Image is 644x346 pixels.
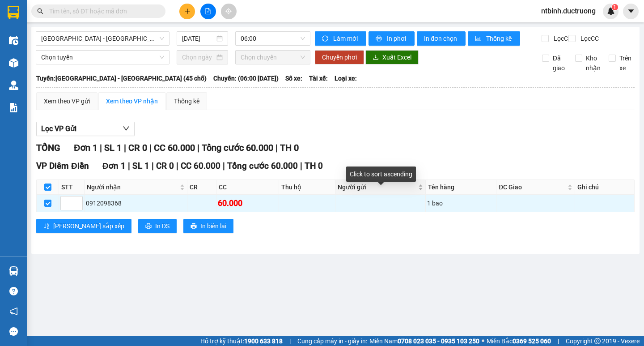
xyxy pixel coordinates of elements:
button: aim [221,4,237,19]
span: aim [225,8,232,14]
img: logo-vxr [8,6,19,19]
span: Thống kê [486,34,513,43]
span: Lọc VP Gửi [41,123,76,134]
span: TH 0 [305,161,323,171]
span: message [9,327,18,336]
span: Chọn chuyến [241,51,305,64]
span: Tổng cước 60.000 [227,161,298,171]
span: VP Diêm Điền [36,161,89,171]
div: 1 bao [427,198,495,208]
div: Xem theo VP nhận [106,96,158,106]
sup: 1 [612,4,618,10]
span: Chuyến: (06:00 [DATE]) [213,73,279,83]
span: | [275,142,278,153]
span: SL 1 [132,161,149,171]
span: Tài xế: [309,73,328,83]
th: CR [187,180,216,195]
span: | [124,142,126,153]
span: | [223,161,225,171]
span: ⚪️ [482,339,484,343]
span: Chọn tuyến [41,51,164,64]
span: In đơn chọn [424,34,458,43]
span: CC 60.000 [181,161,220,171]
button: Lọc VP Gửi [36,122,135,136]
button: bar-chartThống kê [468,31,520,46]
span: file-add [205,8,211,14]
th: Ghi chú [575,180,635,195]
span: Làm mới [333,34,359,43]
span: Gửi [7,36,16,43]
button: plus [179,4,195,19]
span: [PERSON_NAME] sắp xếp [53,221,124,231]
span: - [28,60,70,68]
span: sort-ascending [43,223,50,230]
div: 60.000 [218,197,277,209]
span: 14 [PERSON_NAME], [PERSON_NAME] [26,32,110,56]
span: sync [322,35,330,43]
strong: CÔNG TY VẬN TẢI ĐỨC TRƯỞNG [19,5,115,12]
input: Chọn ngày [182,52,215,62]
button: Chuyển phơi [315,50,364,64]
span: down [123,125,130,132]
img: icon-new-feature [607,7,615,15]
span: printer [145,223,152,230]
span: SL 1 [104,142,122,153]
span: | [558,336,559,346]
input: Tìm tên, số ĐT hoặc mã đơn [49,6,155,16]
span: In phơi [387,34,407,43]
span: Kho nhận [582,53,604,73]
span: caret-down [627,7,635,15]
span: Tổng cước 60.000 [202,142,273,153]
span: | [149,142,152,153]
span: Cung cấp máy in - giấy in: [297,336,367,346]
span: CC 60.000 [154,142,195,153]
button: sort-ascending[PERSON_NAME] sắp xếp [36,219,131,233]
span: In DS [155,221,169,231]
span: question-circle [9,287,18,295]
div: Xem theo VP gửi [44,96,90,106]
span: CR 0 [156,161,174,171]
strong: HOTLINE : [52,13,82,20]
span: Hà Nội - Thái Thụy (45 chỗ) [41,32,164,45]
button: printerIn biên lai [183,219,233,233]
span: printer [191,223,197,230]
button: downloadXuất Excel [365,50,419,64]
input: 14/08/2025 [182,34,215,43]
button: printerIn DS [138,219,177,233]
button: syncLàm mới [315,31,366,46]
span: Xuất Excel [382,52,411,62]
th: STT [59,180,85,195]
span: Người nhận [87,182,178,192]
button: printerIn phơi [369,31,415,46]
span: 06:00 [241,32,305,45]
th: CC [216,180,279,195]
span: notification [9,307,18,316]
span: ĐC Giao [499,182,566,192]
img: warehouse-icon [9,81,18,90]
span: ntbinh.ductruong [534,5,603,17]
button: caret-down [623,4,639,19]
div: Thống kê [174,96,199,106]
span: Đã giao [549,53,568,73]
span: Hỗ trợ kỹ thuật: [200,336,283,346]
span: 0912098368 [30,60,70,68]
span: TỔNG [36,142,60,153]
span: bar-chart [475,35,483,43]
img: warehouse-icon [9,58,18,68]
strong: 0708 023 035 - 0935 103 250 [398,337,479,345]
span: Lọc CR [550,34,573,43]
span: printer [376,35,383,43]
span: Đơn 1 [102,161,126,171]
div: Click to sort ascending [346,167,416,182]
img: warehouse-icon [9,36,18,45]
span: Đơn 1 [74,142,97,153]
span: | [176,161,178,171]
button: In đơn chọn [417,31,466,46]
b: Tuyến: [GEOGRAPHIC_DATA] - [GEOGRAPHIC_DATA] (45 chỗ) [36,75,207,82]
span: 1 [613,4,616,10]
span: | [289,336,291,346]
span: download [373,54,379,61]
span: | [300,161,302,171]
div: 0912098368 [86,198,186,208]
span: search [37,8,43,14]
